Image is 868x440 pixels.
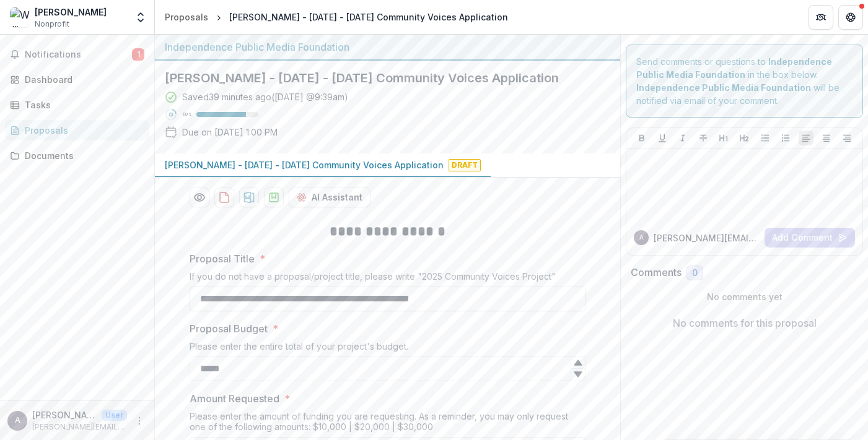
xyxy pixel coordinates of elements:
button: Get Help [838,5,863,30]
h2: [PERSON_NAME] - [DATE] - [DATE] Community Voices Application [165,71,590,85]
div: Independence Public Media Foundation [165,40,610,54]
div: Dashboard [25,73,139,86]
button: Align Center [819,131,834,145]
div: Send comments or questions to in the box below. will be notified via email of your comment. [626,45,863,118]
p: User [102,410,127,421]
p: No comments yet [631,290,858,303]
p: [PERSON_NAME][EMAIL_ADDRESS][DOMAIN_NAME] [32,408,97,421]
p: Proposal Title [190,251,255,266]
button: Bold [634,131,649,145]
a: Dashboard [5,69,149,90]
a: Proposals [160,8,213,26]
span: 1 [132,48,144,61]
div: armstrong.wm@gmail.com [639,235,644,241]
p: [PERSON_NAME] - [DATE] - [DATE] Community Voices Application [165,158,444,171]
a: Documents [5,145,149,166]
button: AI Assistant [289,188,370,207]
button: Open entity switcher [132,5,149,30]
button: download-proposal [264,188,284,207]
button: Italicize [675,131,690,145]
div: Proposals [25,124,139,137]
button: download-proposal [214,188,234,207]
div: Please enter the amount of funding you are requesting. As a reminder, you may only request one of... [190,411,586,437]
button: Underline [655,131,670,145]
div: [PERSON_NAME] [35,6,107,19]
span: Nonprofit [35,19,69,30]
button: Heading 2 [737,131,752,145]
p: [PERSON_NAME][EMAIL_ADDRESS][DOMAIN_NAME] [32,421,127,433]
p: Due on [DATE] 1:00 PM [182,126,278,139]
button: Ordered List [778,131,793,145]
button: Align Right [840,131,854,145]
p: Amount Requested [190,391,279,406]
div: armstrong.wm@gmail.com [15,416,20,425]
button: download-proposal [239,188,259,207]
p: No comments for this proposal [673,316,817,330]
div: Saved 39 minutes ago ( [DATE] @ 9:39am ) [182,90,348,103]
button: More [132,413,147,428]
nav: breadcrumb [160,8,513,26]
span: Notifications [25,50,132,60]
img: William Marcellus Armstrong [10,7,30,27]
p: Proposal Budget [190,321,268,336]
button: Heading 1 [716,131,731,145]
h2: Comments [631,267,682,278]
div: [PERSON_NAME] - [DATE] - [DATE] Community Voices Application [229,11,508,24]
button: Strike [696,131,711,145]
div: If you do not have a proposal/project title, please write "2025 Community Voices Project" [190,271,586,287]
span: Draft [449,159,481,171]
div: Documents [25,149,139,162]
strong: Independence Public Media Foundation [636,82,811,93]
div: Proposals [165,11,208,24]
button: Preview 513fb8d5-54f3-40b7-b644-cbc1b057e1cd-0.pdf [190,188,209,207]
a: Tasks [5,95,149,115]
div: Please enter the entire total of your project's budget. [190,341,586,356]
span: 0 [692,268,698,278]
button: Partners [809,5,833,30]
button: Add Comment [765,228,855,248]
button: Bullet List [758,131,773,145]
a: Proposals [5,120,149,140]
div: Tasks [25,98,139,111]
p: [PERSON_NAME][EMAIL_ADDRESS][DOMAIN_NAME] [654,231,760,244]
button: Align Left [799,131,813,145]
button: Notifications1 [5,45,149,64]
p: 80 % [182,110,191,119]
